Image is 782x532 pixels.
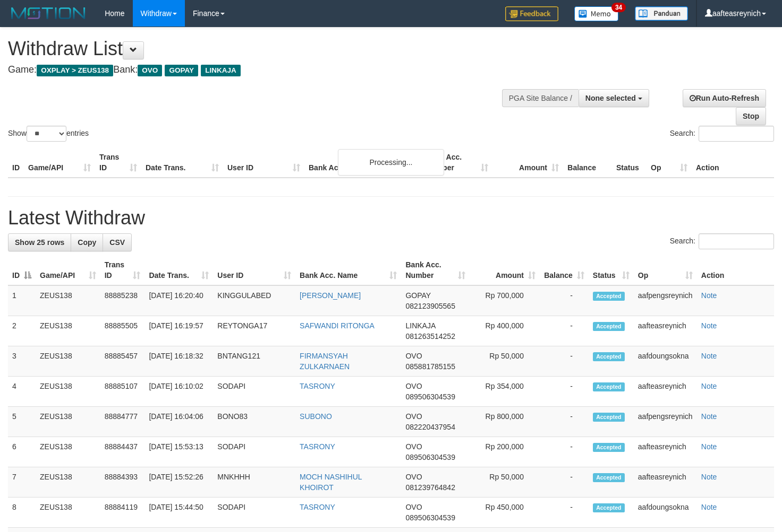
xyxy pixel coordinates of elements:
[8,377,36,407] td: 4
[144,346,213,377] td: [DATE] 16:18:32
[593,352,625,361] span: Accepted
[8,407,36,437] td: 5
[36,498,100,528] td: ZEUS138
[470,346,540,377] td: Rp 50,000
[304,147,422,178] th: Bank Acc. Name
[300,291,361,300] a: [PERSON_NAME]
[144,498,213,528] td: [DATE] 15:44:50
[100,255,145,285] th: Trans ID: activate to sort column ascending
[699,233,774,249] input: Search:
[540,316,589,346] td: -
[422,147,492,178] th: Bank Acc. Number
[647,147,692,178] th: Op
[405,453,455,461] span: Copy 089506304539 to clipboard
[8,316,36,346] td: 2
[300,321,375,330] a: SAFWANDI RITONGA
[8,255,36,285] th: ID: activate to sort column descending
[8,126,89,142] label: Show entries
[213,377,295,407] td: SODAPI
[579,89,649,107] button: None selected
[295,255,401,285] th: Bank Acc. Name: activate to sort column ascending
[144,467,213,498] td: [DATE] 15:52:26
[405,302,455,310] span: Copy 082123905565 to clipboard
[634,285,697,316] td: aafpengsreynich
[470,407,540,437] td: Rp 800,000
[36,316,100,346] td: ZEUS138
[470,467,540,498] td: Rp 50,000
[300,442,335,451] a: TASRONY
[138,65,162,76] span: OVO
[634,255,697,285] th: Op: activate to sort column ascending
[300,473,362,492] a: MOCH NASHIHUL KHOIROT
[405,503,422,511] span: OVO
[405,352,422,360] span: OVO
[635,6,688,21] img: panduan.png
[540,346,589,377] td: -
[634,346,697,377] td: aafdoungsokna
[36,346,100,377] td: ZEUS138
[470,316,540,346] td: Rp 400,000
[540,407,589,437] td: -
[36,285,100,316] td: ZEUS138
[213,285,295,316] td: KINGGULABED
[492,147,563,178] th: Amount
[634,316,697,346] td: aafteasreynich
[574,6,619,21] img: Button%20Memo.svg
[100,316,145,346] td: 88885505
[405,321,435,330] span: LINKAJA
[213,467,295,498] td: MNKHHH
[701,321,717,330] a: Note
[701,442,717,451] a: Note
[144,285,213,316] td: [DATE] 16:20:40
[213,407,295,437] td: BONO83
[405,362,455,371] span: Copy 085881785155 to clipboard
[540,255,589,285] th: Balance: activate to sort column ascending
[593,292,625,301] span: Accepted
[95,147,141,178] th: Trans ID
[405,291,430,300] span: GOPAY
[593,322,625,331] span: Accepted
[502,89,579,107] div: PGA Site Balance /
[470,498,540,528] td: Rp 450,000
[36,437,100,467] td: ZEUS138
[8,38,511,59] h1: Withdraw List
[8,207,774,229] h1: Latest Withdraw
[144,377,213,407] td: [DATE] 16:10:02
[300,503,335,511] a: TASRONY
[405,423,455,431] span: Copy 082220437954 to clipboard
[405,483,455,492] span: Copy 081239764842 to clipboard
[470,377,540,407] td: Rp 354,000
[8,285,36,316] td: 1
[634,377,697,407] td: aafteasreynich
[593,382,625,391] span: Accepted
[701,291,717,300] a: Note
[8,65,511,75] h4: Game: Bank:
[470,255,540,285] th: Amount: activate to sort column ascending
[100,346,145,377] td: 88885457
[683,89,766,107] a: Run Auto-Refresh
[593,413,625,422] span: Accepted
[8,437,36,467] td: 6
[505,6,558,21] img: Feedback.jpg
[634,498,697,528] td: aafdoungsokna
[27,126,66,142] select: Showentries
[109,238,125,247] span: CSV
[612,147,647,178] th: Status
[701,503,717,511] a: Note
[470,437,540,467] td: Rp 200,000
[634,437,697,467] td: aafteasreynich
[100,437,145,467] td: 88884437
[213,255,295,285] th: User ID: activate to sort column ascending
[24,147,95,178] th: Game/API
[405,473,422,481] span: OVO
[634,407,697,437] td: aafpengsreynich
[213,346,295,377] td: BNTANG121
[540,498,589,528] td: -
[100,377,145,407] td: 88885107
[699,126,774,142] input: Search:
[701,352,717,360] a: Note
[213,316,295,346] td: REYTONGA17
[300,412,332,421] a: SUBONO
[405,382,422,390] span: OVO
[144,316,213,346] td: [DATE] 16:19:57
